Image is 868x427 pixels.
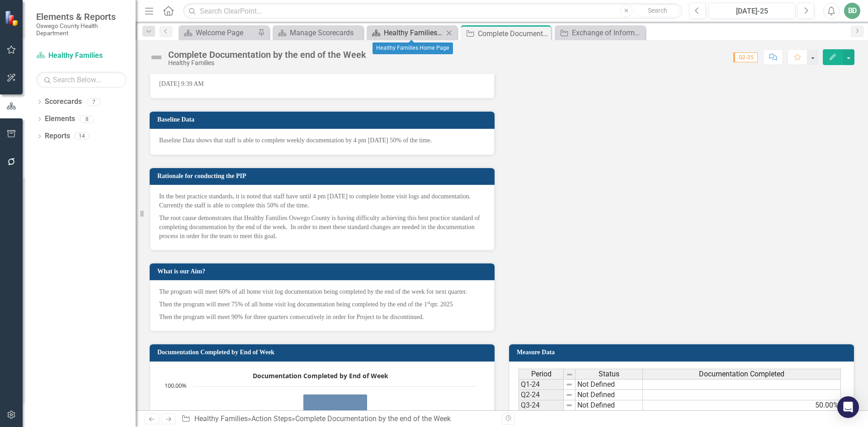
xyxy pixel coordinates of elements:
[599,370,619,378] span: Status
[36,51,127,61] a: Healthy Families
[196,27,255,38] div: Welcome Page
[576,400,643,411] td: Not Defined
[708,3,795,19] button: [DATE]-25
[157,116,490,123] h3: Baseline Data
[159,212,485,241] p: The root cause demonstrates that Healthy Families Oswego County is having difficulty achieving th...
[844,3,860,19] button: BD
[159,287,485,298] p: The program will meet 60% of all home visit log documentation being completed by the end of the w...
[519,379,564,390] td: Q1-24
[369,27,443,38] a: Healthy Families Home Page
[149,50,164,65] img: Not Defined
[159,311,485,322] p: Then the program will meet 90% for three quarters consecutively in order for Project to be discon...
[566,381,573,388] img: 8DAGhfEEPCf229AAAAAElFTkSuQmCC
[86,98,101,106] div: 7
[427,300,430,305] sup: st
[168,50,366,60] div: Complete Documentation by the end of the Week
[699,370,784,378] span: Documentation Completed
[253,371,388,380] text: Documentation Completed by End of Week
[183,3,682,19] input: Search ClearPoint...
[275,27,361,38] a: Manage Scorecards
[478,28,549,39] div: Complete Documentation by the end of the Week
[36,72,127,88] input: Search Below...
[165,381,187,389] text: 100.00%
[36,22,127,37] small: Oswego County Health Department
[157,268,490,275] h3: What is our Aim?
[519,400,564,411] td: Q3-24
[837,396,859,418] div: Open Intercom Messenger
[733,52,758,62] span: Q2-25
[157,349,490,356] h3: Documentation Completed by End of Week
[80,115,94,123] div: 8
[45,131,70,141] a: Reports
[576,390,643,400] td: Not Defined
[290,27,361,38] div: Manage Scorecards
[295,414,451,423] div: Complete Documentation by the end of the Week
[159,136,485,145] p: Baseline Data shows that staff is able to complete weekly documentation by 4 pm [DATE] 50% of the...
[384,27,443,38] div: Healthy Families Home Page
[643,400,841,411] td: 50.00%
[635,5,680,17] button: Search
[712,6,792,17] div: [DATE]-25
[648,7,667,14] span: Search
[519,390,564,400] td: Q2-24
[566,391,573,399] img: 8DAGhfEEPCf229AAAAAElFTkSuQmCC
[45,114,75,124] a: Elements
[517,349,849,356] h3: Measure Data
[4,10,20,26] img: ClearPoint Strategy
[181,414,495,424] div: » »
[75,132,89,140] div: 14
[157,173,490,179] h3: Rationale for conducting the PIP
[168,60,366,66] div: Healthy Families
[150,72,495,99] div: [DATE] 9:39 AM
[557,27,643,38] a: Exchange of Information Form
[373,42,453,54] div: Healthy Families Home Page
[45,97,82,107] a: Scorecards
[531,370,552,378] span: Period
[572,27,643,38] div: Exchange of Information Form
[194,414,248,423] a: Healthy Families
[36,11,127,22] span: Elements & Reports
[181,27,255,38] a: Welcome Page
[159,192,485,212] p: In the best practice standards, it is noted that staff have until 4 pm [DATE] to complete home vi...
[566,402,573,409] img: 8DAGhfEEPCf229AAAAAElFTkSuQmCC
[566,371,573,378] img: 8DAGhfEEPCf229AAAAAElFTkSuQmCC
[251,414,292,423] a: Action Steps
[159,298,485,311] p: Then the program will meet 75% of all home visit log documentation being completed by the end of ...
[576,379,643,390] td: Not Defined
